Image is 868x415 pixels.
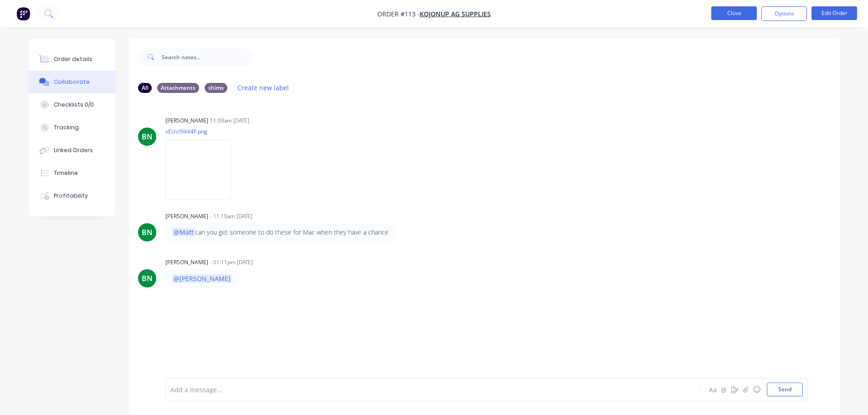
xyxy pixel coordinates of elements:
div: - 11:10am [DATE] [210,212,252,220]
div: All [138,83,152,93]
span: @Matt [172,228,195,236]
button: Options [761,6,807,21]
button: Timeline [29,162,115,184]
button: Send [767,383,803,396]
button: Order details [29,48,115,71]
button: Linked Orders [29,139,115,162]
div: Tracking [54,123,79,132]
div: BN [142,227,153,238]
span: @[PERSON_NAME] [172,274,232,283]
button: Tracking [29,116,115,139]
div: [PERSON_NAME] [165,258,208,266]
div: BN [142,273,153,284]
div: Timeline [54,169,78,177]
input: Search notes... [162,48,252,66]
div: [PERSON_NAME] [165,117,208,125]
div: Collaborate [54,78,90,86]
img: Factory [16,7,30,20]
button: ☺ [751,384,762,395]
div: Attachments [157,83,199,93]
button: Close [711,6,757,20]
p: can you get someone to do these for Mac when they have a chance [172,228,389,237]
p: sEUct9ikV4F.png [165,128,240,135]
button: Profitability [29,184,115,207]
button: Create new label [233,82,294,94]
button: Aa [708,384,719,395]
div: BN [142,131,153,142]
div: [PERSON_NAME] [165,212,208,220]
div: Linked Orders [54,146,93,154]
div: shims [205,83,227,93]
a: KOJONUP AG SUPPLIES [420,10,491,18]
button: Edit Order [812,6,857,20]
div: Order details [54,55,92,63]
div: 11:09am [DATE] [210,117,249,125]
button: Checklists 0/0 [29,93,115,116]
button: @ [719,384,729,395]
span: Order #113 - [377,10,420,18]
div: Profitability [54,192,88,200]
button: Collaborate [29,71,115,93]
div: - 01:11pm [DATE] [210,258,253,266]
div: Checklists 0/0 [54,101,94,109]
